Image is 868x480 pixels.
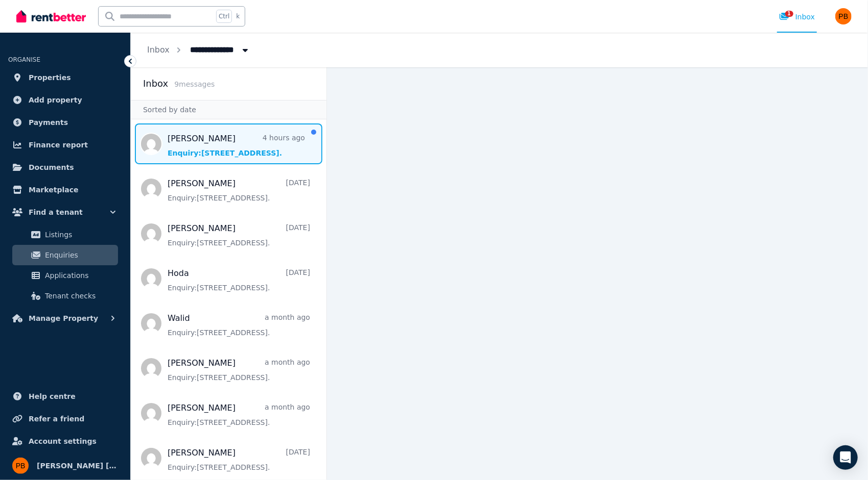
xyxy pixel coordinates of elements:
a: Tenant checks [12,286,118,306]
span: Find a tenant [29,206,83,218]
a: Finance report [8,135,122,155]
span: Payments [29,116,68,129]
span: Properties [29,71,71,84]
span: Finance report [29,139,88,151]
a: [PERSON_NAME][DATE]Enquiry:[STREET_ADDRESS]. [168,222,310,248]
a: Walida month agoEnquiry:[STREET_ADDRESS]. [168,312,310,338]
span: Tenant checks [45,290,114,302]
a: Enquiries [12,245,118,265]
nav: Breadcrumb [131,33,267,67]
span: Account settings [29,435,97,447]
span: Manage Property [29,312,98,324]
div: Open Intercom Messenger [833,445,858,470]
a: [PERSON_NAME]a month agoEnquiry:[STREET_ADDRESS]. [168,402,310,427]
span: Ctrl [216,10,232,23]
span: 1 [785,11,793,17]
span: Enquiries [45,249,114,261]
div: Sorted by date [131,100,326,119]
a: Payments [8,112,122,133]
span: Add property [29,94,82,106]
span: 9 message s [174,80,215,88]
a: Documents [8,157,122,178]
a: [PERSON_NAME][DATE]Enquiry:[STREET_ADDRESS]. [168,178,310,203]
a: [PERSON_NAME]a month agoEnquiry:[STREET_ADDRESS]. [168,357,310,383]
a: Account settings [8,431,122,451]
span: ORGANISE [8,56,40,63]
a: Help centre [8,386,122,407]
a: Marketplace [8,180,122,200]
a: [PERSON_NAME]4 hours agoEnquiry:[STREET_ADDRESS]. [168,133,305,158]
h2: Inbox [143,77,168,91]
div: Inbox [779,12,815,22]
span: Documents [29,161,74,173]
span: k [236,12,240,20]
span: [PERSON_NAME] [PERSON_NAME] [37,460,118,472]
a: Properties [8,67,122,88]
span: Listings [45,229,114,241]
img: Petar Bijelac Petar Bijelac [835,8,852,24]
img: Petar Bijelac Petar Bijelac [12,458,29,474]
a: Inbox [147,45,170,55]
button: Manage Property [8,308,122,329]
a: Listings [12,224,118,245]
img: RentBetter [16,9,86,24]
span: Help centre [29,390,76,402]
a: Applications [12,265,118,286]
a: [PERSON_NAME][DATE]Enquiry:[STREET_ADDRESS]. [168,447,310,472]
button: Find a tenant [8,202,122,222]
a: Hoda[DATE]Enquiry:[STREET_ADDRESS]. [168,267,310,293]
nav: Message list [131,119,326,480]
a: Add property [8,90,122,110]
a: Refer a friend [8,409,122,429]
span: Marketplace [29,184,78,196]
span: Applications [45,269,114,282]
span: Refer a friend [29,413,84,425]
